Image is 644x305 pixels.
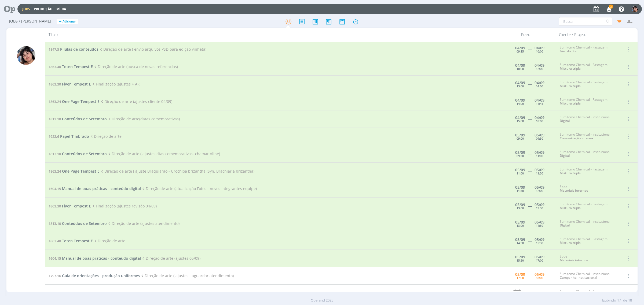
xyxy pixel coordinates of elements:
[49,82,61,87] span: 1863.30
[62,99,100,104] span: One Page Tempest E
[49,64,93,69] a: 1863.40Toten Tempest E
[62,203,91,209] span: Flyer Tempest E
[560,240,581,245] a: Mistura tripla
[100,99,172,104] span: Direção de arte (ajustes cliente 04/09)
[62,151,107,156] span: Conteúdos de Setembro
[536,120,543,122] div: 18:00
[515,116,525,120] div: 04/09
[515,168,525,172] div: 05/09
[100,169,254,174] span: Direção de arte ( ajuste Braquiarão - Urochloa brizantha (Syn. Brachiaria brizantha)
[62,169,100,174] span: One Page Tempest E
[107,116,180,121] span: Direção de arte(datas comemorativas)
[617,298,621,303] span: 17
[49,169,100,174] a: 1863.24One Page Tempest E
[535,46,544,50] div: 04/09
[515,238,525,241] div: 05/09
[62,256,141,261] span: Manual de boas práticas - conteúdo digital
[49,134,59,139] span: 1922.6
[517,241,524,244] div: 14:30
[536,67,543,70] div: 12:00
[632,6,638,12] img: E
[21,7,32,11] button: Jobs
[63,20,76,23] span: Adicionar
[535,203,544,207] div: 05/09
[49,116,107,121] a: 1813.10Conteúdos de Setembro
[62,273,140,278] span: Guia de orientações - produção uniformes
[560,153,570,158] a: Digital
[45,28,496,41] div: Título
[49,134,89,139] a: 1922.6Papel Timbrado
[528,81,532,87] span: -----
[49,273,140,278] a: 1797.16Guia de orientações - produção uniformes
[56,7,66,11] a: Mídia
[517,120,524,122] div: 15:00
[535,81,544,85] div: 04/09
[560,49,576,53] a: Giro do Boi
[560,118,570,123] a: Digital
[91,81,140,87] span: Finalização (ajustes + AF)
[49,256,141,261] a: 1604.15Manual de boas práticas - conteúdo digital
[560,258,588,262] a: Materiais internos
[49,256,61,261] span: 1604.15
[528,64,532,69] span: -----
[560,80,615,88] div: Sumitomo Chemical - Pastagem
[62,221,107,226] span: Conteúdos de Setembro
[536,276,543,279] div: 18:00
[141,186,257,191] span: Direção de arte (atualização Fotos - novos integrantes equipe)
[536,207,543,210] div: 13:30
[49,151,107,156] a: 1813.10Conteúdos de Setembro
[560,275,597,280] a: Campanha Institucional
[517,50,524,53] div: 09:15
[536,189,543,192] div: 12:00
[49,204,61,209] span: 1863.30
[515,220,525,224] div: 05/09
[62,238,93,243] span: Toten Tempest E
[98,291,130,296] span: Direção de arte
[9,19,18,24] span: Jobs
[517,207,524,210] div: 13:00
[528,221,532,226] span: -----
[19,19,51,24] span: / [PERSON_NAME]
[536,154,543,157] div: 11:00
[560,202,615,210] div: Sumitomo Chemical - Pastagem
[528,256,532,261] span: -----
[17,46,35,65] img: E
[602,298,616,303] span: Exibindo
[535,116,544,120] div: 04/09
[559,17,612,26] input: Busca
[535,64,544,67] div: 04/09
[49,47,98,52] a: 1847.5Pílulas de conteúdos
[55,7,68,11] button: Mídia
[60,47,98,52] span: Pílulas de conteúdos
[528,47,532,52] span: -----
[62,116,107,121] span: Conteúdos de Setembro
[34,7,53,11] a: Produção
[536,85,543,88] div: 14:00
[560,133,615,140] div: Sumitomo Chemical - Institucional
[528,99,532,104] span: -----
[560,237,615,245] div: Sumitomo Chemical - Pastagem
[515,133,525,137] div: 05/09
[560,115,615,123] div: Sumitomo Chemical - Institucional
[91,203,157,209] span: Finalização (ajustes revisão 04/09)
[141,256,200,261] span: Direção de arte (ajustes 05/09)
[560,168,615,175] div: Sumitomo Chemical - Pastagem
[603,4,614,14] button: 2
[49,47,59,52] span: 1847.5
[49,64,61,69] span: 1863.40
[528,186,532,191] span: -----
[89,134,122,139] span: Direção de arte
[528,116,532,121] span: -----
[517,154,524,157] div: 09:30
[93,64,178,69] span: Direção de arte (busca de novas referencias)
[556,28,617,41] div: Cliente / Projeto
[535,255,544,259] div: 05/09
[528,151,532,156] span: -----
[560,150,615,158] div: Sumitomo Chemical - Institucional
[536,137,543,140] div: 09:30
[536,224,543,227] div: 14:30
[49,273,61,278] span: 1797.16
[22,7,30,11] a: Jobs
[536,102,543,105] div: 14:45
[535,168,544,172] div: 05/09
